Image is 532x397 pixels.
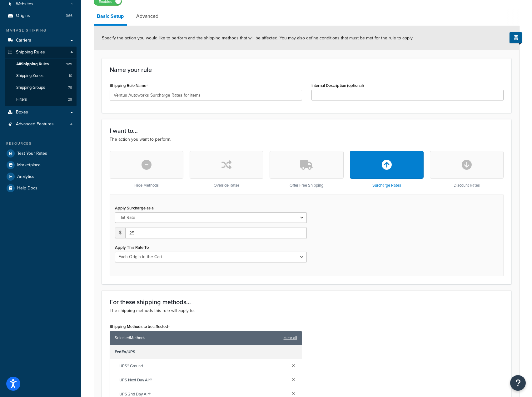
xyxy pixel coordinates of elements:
span: All Shipping Rules [16,62,49,67]
span: Carriers [16,38,31,43]
span: 79 [68,85,72,90]
span: Boxes [16,110,28,115]
a: Carriers [5,35,77,46]
li: Filters [5,94,77,105]
span: 125 [66,62,72,67]
li: Advanced Features [5,118,77,130]
span: Analytics [17,174,34,179]
a: Boxes [5,107,77,118]
span: 366 [66,13,72,18]
p: The shipping methods this rule will apply to. [110,307,504,314]
p: The action you want to perform. [110,136,504,143]
div: Offer Free Shipping [270,151,343,188]
span: 4 [70,122,72,127]
span: UPS® Ground [119,362,287,370]
label: Apply Surcharge as a [115,206,154,210]
a: Test Your Rates [5,148,77,159]
a: Shipping Rules [5,47,77,58]
span: 1 [71,2,72,7]
div: Resources [5,141,77,146]
div: Override Rates [190,151,263,188]
span: Help Docs [17,186,37,191]
span: UPS Next Day Air® [119,376,287,384]
li: Origins [5,10,77,22]
a: Analytics [5,171,77,182]
label: Shipping Methods to be affected [110,324,170,329]
span: $ [115,228,125,238]
li: Shipping Rules [5,47,77,106]
span: Shipping Zones [16,73,43,78]
a: AllShipping Rules125 [5,58,77,70]
a: Origins366 [5,10,77,22]
a: Shipping Zones10 [5,70,77,82]
span: Shipping Rules [16,50,45,55]
a: Advanced Features4 [5,118,77,130]
a: Basic Setup [94,9,127,26]
button: Open Resource Center [510,375,526,391]
div: FedEx/UPS [110,345,302,359]
h3: Name your rule [110,66,504,73]
a: Shipping Groups79 [5,82,77,93]
div: Surcharge Rates [350,151,424,188]
span: 29 [68,97,72,102]
label: Shipping Rule Name [110,83,148,88]
a: Help Docs [5,183,77,194]
span: Shipping Groups [16,85,45,90]
li: Shipping Groups [5,82,77,93]
span: Filters [16,97,27,102]
a: clear all [284,334,297,342]
h3: For these shipping methods... [110,299,504,305]
span: Test Your Rates [17,151,47,156]
h3: I want to... [110,127,504,134]
span: Selected Methods [115,334,281,342]
span: Specify the action you would like to perform and the shipping methods that will be affected. You ... [102,35,413,41]
a: Advanced [133,9,162,24]
button: Show Help Docs [510,32,522,43]
a: Filters29 [5,94,77,105]
div: Hide Methods [110,151,183,188]
span: Advanced Features [16,122,54,127]
li: Shipping Zones [5,70,77,82]
a: Marketplace [5,159,77,171]
span: 10 [69,73,72,78]
span: Websites [16,2,33,7]
span: Origins [16,13,30,18]
div: Manage Shipping [5,28,77,33]
label: Apply This Rate To [115,245,149,250]
div: Discount Rates [430,151,504,188]
span: Marketplace [17,163,41,168]
label: Internal Description (optional) [311,83,364,88]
